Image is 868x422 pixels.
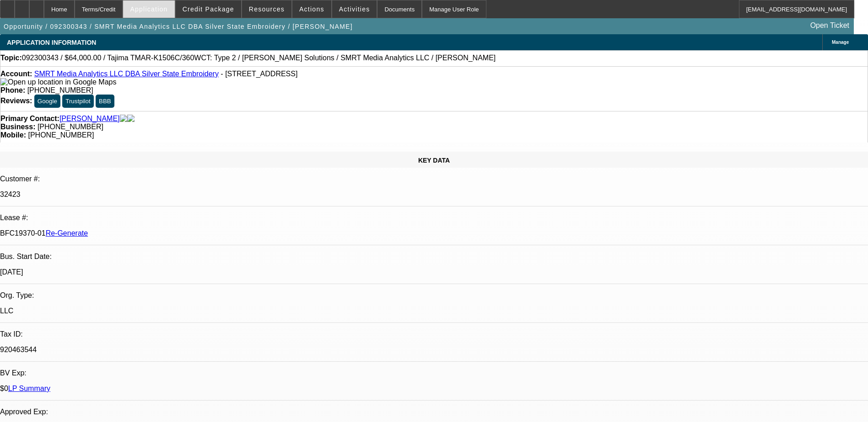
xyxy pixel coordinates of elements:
[46,229,88,237] a: Re-Generate
[130,5,167,13] span: Application
[27,86,93,94] span: [PHONE_NUMBER]
[96,95,114,108] button: BBB
[7,39,96,46] span: APPLICATION INFORMATION
[0,70,32,78] strong: Account:
[0,78,116,86] a: View Google Maps
[0,115,59,123] strong: Primary Contact:
[332,0,377,18] button: Activities
[28,131,94,139] span: [PHONE_NUMBER]
[249,5,285,13] span: Resources
[0,78,116,86] img: Open up location in Google Maps
[38,123,103,131] span: [PHONE_NUMBER]
[176,0,241,18] button: Credit Package
[807,18,853,33] a: Open Ticket
[59,115,120,123] a: [PERSON_NAME]
[4,23,353,30] span: Opportunity / 092300343 / SMRT Media Analytics LLC DBA Silver State Embroidery / [PERSON_NAME]
[418,157,450,164] span: KEY DATA
[0,131,26,139] strong: Mobile:
[0,123,35,131] strong: Business:
[832,40,849,45] span: Manage
[221,70,297,78] span: - [STREET_ADDRESS]
[62,95,93,108] button: Trustpilot
[22,54,496,62] span: 092300343 / $64,000.00 / Tajima TMAR-K1506C/360WCT: Type 2 / [PERSON_NAME] Solutions / SMRT Media...
[123,0,174,18] button: Application
[127,115,135,123] img: linkedin-icon.png
[292,0,331,18] button: Actions
[299,5,324,13] span: Actions
[34,95,60,108] button: Google
[0,97,32,105] strong: Reviews:
[242,0,291,18] button: Resources
[339,5,370,13] span: Activities
[8,385,50,392] a: LP Summary
[183,5,234,13] span: Credit Package
[0,86,25,94] strong: Phone:
[120,115,127,123] img: facebook-icon.png
[34,70,219,78] a: SMRT Media Analytics LLC DBA Silver State Embroidery
[0,54,22,62] strong: Topic:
